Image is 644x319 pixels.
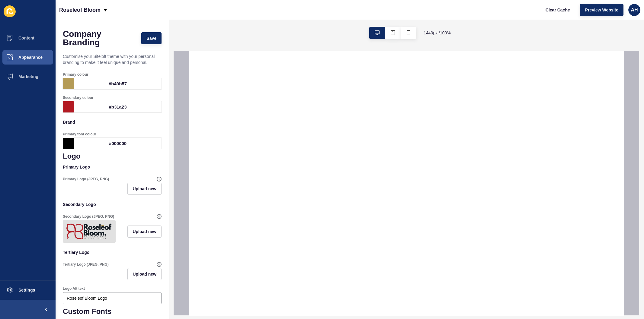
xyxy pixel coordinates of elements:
span: AH [631,7,638,13]
span: Upload new [133,229,156,235]
button: Preview Website [580,4,623,16]
p: Brand [63,115,162,129]
span: Upload new [133,271,156,277]
h1: Custom Fonts [63,307,162,316]
button: Upload new [127,183,162,195]
span: Save [146,35,156,41]
label: Tertiary Logo (JPEG, PNG) [63,262,109,267]
div: #b31a23 [74,101,162,112]
label: Primary font colour [63,132,96,137]
img: 13f6a70df851c83b5a7808cfb845b8eb.png [64,221,114,242]
label: Logo Alt text [63,286,85,291]
button: Clear Cache [540,4,575,16]
p: Secondary Logo [63,198,162,211]
span: Clear Cache [546,7,570,13]
button: Upload new [127,268,162,280]
p: Customise your Siteloft theme with your personal branding to make it feel unique and personal. [63,50,162,69]
label: Primary colour [63,72,88,77]
h1: Company Branding [63,30,135,47]
p: Tertiary Logo [63,246,162,259]
div: #000000 [74,138,162,149]
button: Save [141,32,162,44]
h1: Logo [63,152,162,160]
p: Roseleof Bloom [59,2,101,17]
p: Primary Logo [63,160,162,174]
label: Primary Logo (JPEG, PNG) [63,177,109,182]
div: #b49b57 [74,78,162,89]
span: Preview Website [585,7,618,13]
label: Secondary colour [63,95,93,100]
span: Upload new [133,186,156,192]
span: 1440 px / 100 % [424,30,451,36]
button: Upload new [127,226,162,238]
label: Secondary Logo (JPEG, PNG) [63,214,114,219]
